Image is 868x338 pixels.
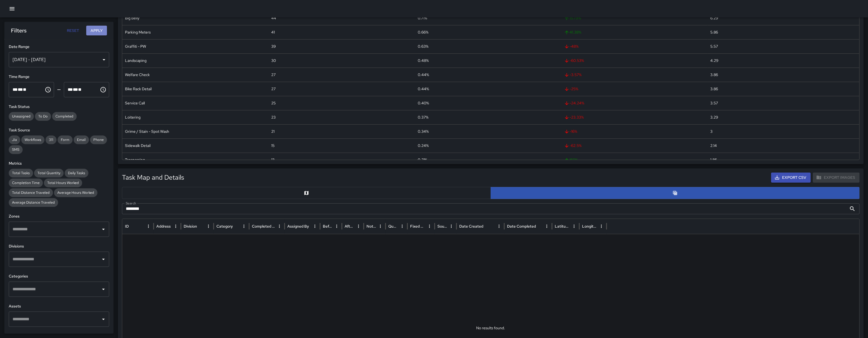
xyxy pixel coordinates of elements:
span: Average Distance Traveled [9,200,58,205]
div: 39 [269,39,415,53]
div: Service Call [122,96,269,110]
button: Open [100,315,107,323]
button: Address column menu [172,222,180,230]
svg: Map [304,190,309,196]
span: 160 % [564,153,705,167]
h6: Categories [9,273,109,279]
span: Daily Tasks [65,170,88,176]
button: Export CSV [771,173,811,183]
div: 5.86 [708,25,854,39]
span: -48 % [564,40,705,53]
div: 0.40% [415,96,561,110]
div: 44 [269,11,415,25]
h6: Assets [9,303,109,309]
button: Table [491,187,860,199]
div: Unassigned [9,112,34,121]
div: Source [437,224,447,229]
div: 25 [269,96,415,110]
div: SMS [9,145,23,154]
div: 2.14 [708,138,854,153]
div: Notes [366,224,376,229]
span: Total Distance Traveled [9,190,53,195]
span: Workflows [21,137,44,143]
span: Completed [52,114,77,119]
span: Total Quantity [34,170,64,176]
h6: Metrics [9,161,109,167]
h5: Task Map and Details [122,173,184,182]
span: Completion Time [9,180,43,186]
div: Total Hours Worked [44,179,82,187]
h6: Zones [9,213,109,219]
div: 0.44% [415,68,561,82]
div: 6.29 [708,11,854,25]
button: Division column menu [205,222,212,230]
div: 3.86 [708,82,854,96]
span: -3.57 % [564,68,705,82]
div: 13 [269,153,415,167]
div: Completion Time [9,179,43,187]
div: 0.44% [415,82,561,96]
div: 3.57 [708,96,854,110]
button: Reset [64,26,82,36]
button: Before Photo column menu [333,222,341,230]
h6: Task Status [9,104,109,110]
div: To Do [35,112,51,121]
span: 311 [46,137,56,143]
button: Category column menu [240,222,248,230]
div: Average Distance Traveled [9,198,58,207]
button: Open [100,255,107,263]
div: 3.86 [708,68,854,82]
span: Hours [13,87,18,92]
button: ID column menu [145,222,152,230]
div: 0.37% [415,110,561,124]
button: Latitude column menu [570,222,578,230]
h6: Date Range [9,44,109,50]
span: -62.5 % [564,139,705,153]
div: 21 [269,124,415,138]
div: Fixed Asset [410,224,425,229]
div: Address [156,224,171,229]
span: Total Hours Worked [44,180,82,186]
button: Date Completed column menu [543,222,551,230]
div: Category [216,224,233,229]
div: 0.48% [415,53,561,68]
div: Landscaping [122,53,269,68]
div: 3.29 [708,110,854,124]
h6: Time Range [9,74,109,80]
span: -16 % [564,125,705,138]
button: Choose time, selected time is 12:00 AM [43,84,53,95]
div: Total Quantity [34,169,64,177]
svg: Table [672,190,678,196]
div: Completed By [252,224,275,229]
div: Division [184,224,197,229]
div: Assigned By [287,224,309,229]
button: Choose time, selected time is 11:59 PM [98,84,109,95]
div: 311 [46,135,56,144]
div: Workflows [21,135,44,144]
div: Latitude [555,224,570,229]
div: Graffiti - PW [122,39,269,53]
div: 0.71% [415,11,561,25]
span: Phone [90,137,107,143]
button: Completed By column menu [276,222,283,230]
div: Average Hours Worked [54,188,97,197]
div: 0.34% [415,124,561,138]
div: 0.66% [415,25,561,39]
div: Grime / Stain - Spot Wash [122,124,269,138]
div: Date Completed [507,224,536,229]
div: [DATE] - [DATE] [9,52,109,67]
span: 41.38 % [564,25,705,39]
div: Sidewalk Detail [122,138,269,153]
div: Form [58,135,73,144]
span: 15.79 % [564,11,705,25]
div: 5.57 [708,39,854,53]
div: 3 [708,124,854,138]
div: Quantity [388,224,398,229]
span: Total Tasks [9,170,33,176]
button: Fixed Asset column menu [426,222,433,230]
span: Meridiem [23,87,26,92]
span: Minutes [18,87,23,92]
div: Longitude [582,224,597,229]
label: Search [126,201,136,206]
div: After Photo [345,224,354,229]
